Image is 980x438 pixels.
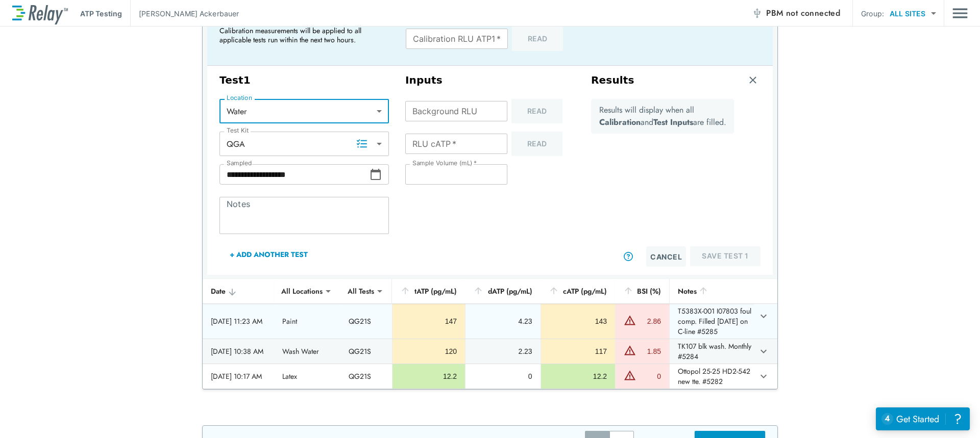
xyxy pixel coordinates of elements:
[12,3,68,24] img: LuminUltra Relay
[219,134,389,154] div: QGA
[203,279,274,304] th: Date
[549,316,607,326] div: 143
[669,364,754,389] td: Ottopol 25-25 HD2-542 new tte. #5282
[786,7,840,19] span: not connected
[861,8,884,19] p: Group:
[653,116,693,128] b: Test Inputs
[678,285,746,297] div: Notes
[219,26,383,44] p: Calibration measurements will be applied to all applicable tests run within the next two hours.
[639,346,661,356] div: 1.85
[340,281,381,301] div: All Tests
[274,304,340,339] td: Paint
[623,285,661,297] div: BSI (%)
[211,316,266,326] div: [DATE] 11:23 AM
[412,160,477,167] label: Sample Volume (mL)
[748,75,758,85] img: Remove
[340,364,392,389] td: QG21S
[755,343,772,360] button: expand row
[211,371,266,381] div: [DATE] 10:17 AM
[952,4,968,23] img: Drawer Icon
[401,371,457,381] div: 12.2
[549,346,607,356] div: 117
[400,285,457,297] div: tATP (pg/mL)
[748,3,844,23] button: PBM not connected
[219,74,389,87] h3: Test 1
[473,285,532,297] div: dATP (pg/mL)
[340,339,392,364] td: QG21S
[274,364,340,389] td: Latex
[624,344,636,356] img: Warning
[639,316,661,326] div: 2.86
[755,307,772,325] button: expand row
[876,407,970,430] iframe: Resource center
[639,371,661,381] div: 0
[219,164,370,185] input: Choose date, selected date is Sep 17, 2025
[646,246,686,267] button: Cancel
[474,346,532,356] div: 2.23
[599,104,726,128] p: Results will display when all and are filled.
[766,6,840,20] span: PBM
[227,160,252,167] label: Sampled
[203,279,777,389] table: sticky table
[474,371,532,381] div: 0
[549,285,607,297] div: cATP (pg/mL)
[669,304,754,339] td: T5383X-001 I07803 foul comp. Filled [DATE] on C-line #5285
[752,8,762,18] img: Offline Icon
[274,281,330,301] div: All Locations
[227,94,252,101] label: Location
[219,242,318,267] button: + Add Another Test
[952,4,968,23] button: Main menu
[669,339,754,364] td: TK107 blk wash. Monthly #5284
[549,371,607,381] div: 12.2
[624,369,636,381] img: Warning
[401,346,457,356] div: 120
[474,316,532,326] div: 4.23
[211,346,266,356] div: [DATE] 10:38 AM
[340,304,392,339] td: QG21S
[591,74,634,87] h3: Results
[227,127,249,134] label: Test Kit
[401,316,457,326] div: 147
[80,8,122,19] p: ATP Testing
[624,314,636,326] img: Warning
[139,8,239,19] p: [PERSON_NAME] Ackerbauer
[405,74,575,87] h3: Inputs
[274,339,340,364] td: Wash Water
[755,368,772,385] button: expand row
[219,101,389,121] div: Water
[599,116,641,128] b: Calibration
